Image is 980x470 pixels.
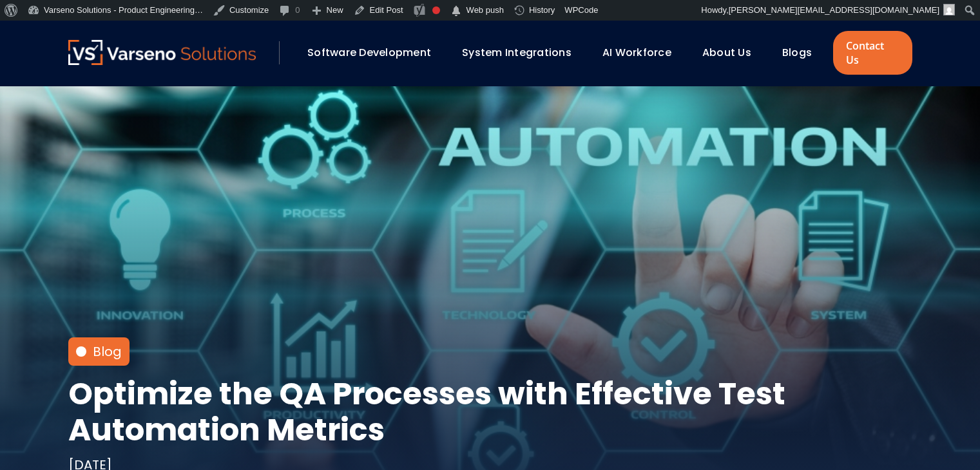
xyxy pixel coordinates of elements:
[776,42,830,64] div: Blogs
[602,45,671,60] a: AI Workforce
[729,5,939,15] span: [PERSON_NAME][EMAIL_ADDRESS][DOMAIN_NAME]
[93,343,122,361] a: Blog
[456,42,590,64] div: System Integrations
[833,31,912,75] a: Contact Us
[301,42,449,64] div: Software Development
[68,40,256,65] img: Varseno Solutions – Product Engineering & IT Services
[307,45,431,60] a: Software Development
[462,45,572,60] a: System Integrations
[702,45,751,60] a: About Us
[68,40,256,66] a: Varseno Solutions – Product Engineering & IT Services
[432,6,440,14] div: Focus keyphrase not set
[450,2,463,20] span: 
[68,376,912,448] h1: Optimize the QA Processes with Effective Test Automation Metrics
[596,42,689,64] div: AI Workforce
[782,45,812,60] a: Blogs
[696,42,769,64] div: About Us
